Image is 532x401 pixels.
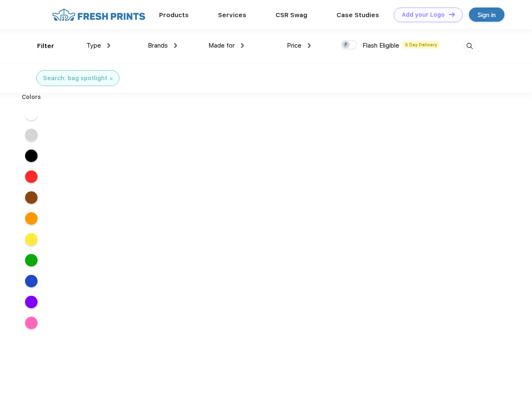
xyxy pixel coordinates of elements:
[362,42,399,49] span: Flash Eligible
[402,11,445,18] div: Add your Logo
[86,42,101,49] span: Type
[110,77,113,80] img: filter_cancel.svg
[469,8,504,22] a: Sign in
[403,41,440,48] span: 5 Day Delivery
[43,74,107,83] div: Search: bag spotlight
[287,42,301,49] span: Price
[107,43,110,48] img: dropdown.png
[478,10,496,20] div: Sign in
[148,42,168,49] span: Brands
[208,42,235,49] span: Made for
[50,8,148,22] img: fo%20logo%202.webp
[308,43,311,48] img: dropdown.png
[37,41,54,51] div: Filter
[449,12,455,17] img: DT
[174,43,177,48] img: dropdown.png
[159,11,189,19] a: Products
[463,39,476,53] img: desktop_search.svg
[241,43,244,48] img: dropdown.png
[15,93,48,102] div: Colors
